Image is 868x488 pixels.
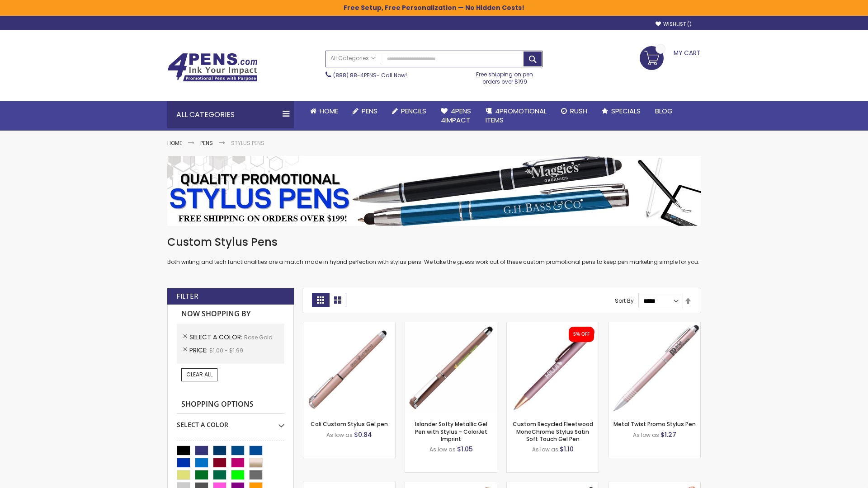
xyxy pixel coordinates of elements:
[176,291,198,301] strong: Filter
[434,101,478,131] a: 4Pens4impact
[177,305,284,324] strong: Now Shopping by
[354,430,372,439] span: $0.84
[401,106,426,116] span: Pencils
[457,445,473,454] span: $1.05
[507,322,599,329] a: Custom Recycled Fleetwood MonoChrome Stylus Satin Soft Touch Gel Pen-Rose Gold
[613,420,696,428] a: Metal Twist Promo Stylus Pen
[513,420,593,442] a: Custom Recycled Fleetwood MonoChrome Stylus Satin Soft Touch Gel Pen
[189,346,209,355] span: Price
[333,71,377,79] a: (888) 88-4PENS
[415,420,487,442] a: Islander Softy Metallic Gel Pen with Stylus - ColorJet Imprint
[405,322,497,329] a: Islander Softy Metallic Gel Pen with Stylus - ColorJet Imprint-Rose Gold
[177,395,284,414] strong: Shopping Options
[532,446,558,453] span: As low as
[609,322,700,414] img: Metal Twist Promo Stylus Pen-Rose gold
[303,322,395,414] img: Cali Custom Stylus Gel pen-Rose Gold
[660,430,676,439] span: $1.27
[554,101,594,121] a: Rush
[656,21,692,28] a: Wishlist
[186,371,212,378] span: Clear All
[385,101,434,121] a: Pencils
[167,235,701,249] h1: Custom Stylus Pens
[167,139,182,147] a: Home
[167,53,258,82] img: 4Pens Custom Pens and Promotional Products
[303,101,345,121] a: Home
[167,101,294,128] div: All Categories
[478,101,554,131] a: 4PROMOTIONALITEMS
[362,106,377,116] span: Pens
[648,101,680,121] a: Blog
[429,446,456,453] span: As low as
[573,331,590,338] div: 5% OFF
[177,414,284,429] div: Select A Color
[507,322,599,414] img: Custom Recycled Fleetwood MonoChrome Stylus Satin Soft Touch Gel Pen-Rose Gold
[330,55,376,62] span: All Categories
[209,347,243,354] span: $1.00 - $1.99
[167,156,701,226] img: Stylus Pens
[467,67,543,85] div: Free shipping on pen orders over $199
[594,101,648,121] a: Specials
[405,322,497,414] img: Islander Softy Metallic Gel Pen with Stylus - ColorJet Imprint-Rose Gold
[633,431,659,439] span: As low as
[486,106,547,125] span: 4PROMOTIONAL ITEMS
[167,235,701,266] div: Both writing and tech functionalities are a match made in hybrid perfection with stylus pens. We ...
[244,333,273,341] span: Rose Gold
[570,106,587,116] span: Rush
[655,106,673,116] span: Blog
[326,431,353,439] span: As low as
[441,106,471,125] span: 4Pens 4impact
[311,420,388,428] a: Cali Custom Stylus Gel pen
[333,71,407,79] span: - Call Now!
[326,51,380,66] a: All Categories
[303,322,395,329] a: Cali Custom Stylus Gel pen-Rose Gold
[231,139,264,147] strong: Stylus Pens
[189,333,244,342] span: Select A Color
[560,445,574,454] span: $1.10
[200,139,213,147] a: Pens
[609,322,700,329] a: Metal Twist Promo Stylus Pen-Rose gold
[615,297,634,305] label: Sort By
[320,106,338,116] span: Home
[181,368,217,381] a: Clear All
[312,293,329,307] strong: Grid
[611,106,641,116] span: Specials
[345,101,385,121] a: Pens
